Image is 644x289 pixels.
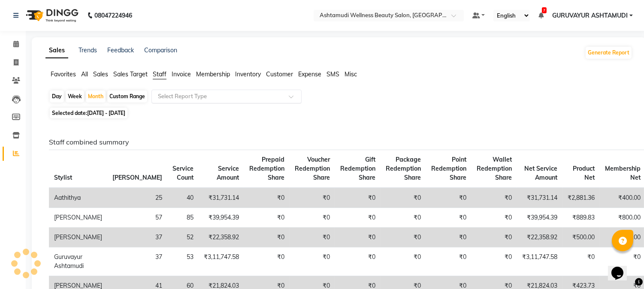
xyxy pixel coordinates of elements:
td: ₹889.83 [562,208,600,228]
td: Aathithya [49,188,107,208]
td: 40 [167,188,199,208]
td: 37 [107,228,167,247]
td: ₹0 [426,188,472,208]
b: 08047224946 [94,3,132,27]
td: [PERSON_NAME] [49,208,107,228]
h6: Staff combined summary [49,138,626,146]
span: Invoice [172,70,191,78]
td: ₹0 [426,228,472,247]
td: [PERSON_NAME] [49,228,107,247]
div: Month [86,90,106,102]
a: Feedback [107,46,134,54]
td: ₹39,954.39 [199,208,244,228]
td: ₹0 [335,247,381,276]
td: ₹2,881.36 [562,188,600,208]
span: Service Count [172,165,194,181]
span: [PERSON_NAME] [112,174,162,181]
span: Service Amount [217,165,239,181]
span: Stylist [54,174,72,181]
td: ₹0 [244,228,290,247]
a: Trends [79,46,97,54]
td: ₹0 [381,188,426,208]
td: 52 [167,228,199,247]
td: ₹0 [426,247,472,276]
td: ₹22,358.92 [517,228,562,247]
td: ₹0 [290,188,335,208]
td: ₹0 [472,208,517,228]
td: 85 [167,208,199,228]
span: Net Service Amount [524,165,557,181]
div: Week [66,90,84,102]
td: ₹39,954.39 [517,208,562,228]
button: Generate Report [586,47,632,59]
td: ₹3,11,747.58 [199,247,244,276]
span: Expense [298,70,321,78]
span: Product Net [573,165,595,181]
span: All [81,70,88,78]
a: 7 [538,12,544,19]
span: Misc [345,70,357,78]
span: 7 [542,7,547,13]
div: Custom Range [107,90,147,102]
td: ₹0 [381,228,426,247]
div: Day [50,90,64,102]
span: Customer [266,70,293,78]
td: ₹0 [244,208,290,228]
span: Inventory [235,70,261,78]
td: ₹0 [381,208,426,228]
span: Favorites [51,70,76,78]
td: ₹0 [335,208,381,228]
span: Wallet Redemption Share [477,156,512,181]
span: Staff [153,70,166,78]
td: ₹0 [290,208,335,228]
td: ₹0 [426,208,472,228]
span: [DATE] - [DATE] [87,110,125,116]
td: 53 [167,247,199,276]
span: Sales [93,70,108,78]
td: ₹22,358.92 [199,228,244,247]
iframe: chat widget [608,255,635,280]
td: ₹0 [381,247,426,276]
span: Membership Net [605,165,641,181]
span: GURUVAYUR ASHTAMUDI [552,11,628,20]
td: ₹0 [290,228,335,247]
td: ₹500.00 [562,228,600,247]
span: Voucher Redemption Share [295,156,330,181]
td: ₹0 [472,247,517,276]
span: Sales Target [113,70,148,78]
td: ₹0 [472,228,517,247]
td: 37 [107,247,167,276]
td: Guruvayur Ashtamudi [49,247,107,276]
span: Gift Redemption Share [340,156,375,181]
td: ₹0 [335,188,381,208]
span: Prepaid Redemption Share [249,156,284,181]
span: Point Redemption Share [431,156,466,181]
td: 57 [107,208,167,228]
td: ₹0 [244,247,290,276]
td: ₹31,731.14 [517,188,562,208]
td: ₹0 [335,228,381,247]
td: ₹0 [562,247,600,276]
td: ₹3,11,747.58 [517,247,562,276]
span: Selected date: [50,108,127,118]
td: ₹0 [290,247,335,276]
a: Sales [45,43,68,58]
img: logo [22,3,81,27]
span: SMS [327,70,339,78]
td: 25 [107,188,167,208]
td: ₹31,731.14 [199,188,244,208]
span: Package Redemption Share [386,156,421,181]
td: ₹0 [244,188,290,208]
span: Membership [196,70,230,78]
td: ₹0 [472,188,517,208]
a: Comparison [144,46,177,54]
